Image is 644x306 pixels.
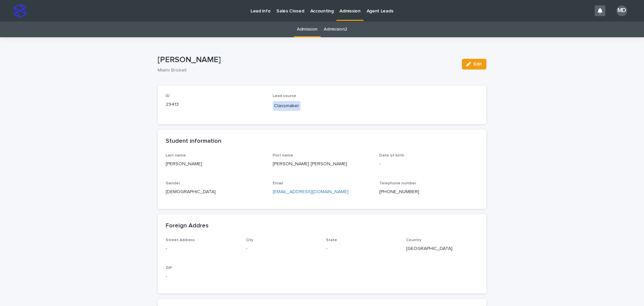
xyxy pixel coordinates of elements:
span: Gender [166,181,180,185]
p: - [166,273,238,280]
span: Lead source [273,94,296,98]
p: [PERSON_NAME] [PERSON_NAME] [273,161,372,168]
p: [GEOGRAPHIC_DATA] [406,245,478,252]
a: [PHONE_NUMBER] [379,189,419,194]
span: Email [273,181,283,185]
span: Date of birth [379,154,404,158]
h2: Student information [166,138,221,145]
a: Admission [297,21,318,37]
p: - [166,245,238,252]
span: ZIP [166,266,172,270]
p: [PERSON_NAME] [166,161,265,168]
span: Edit [474,62,482,67]
a: [EMAIL_ADDRESS][DOMAIN_NAME] [273,189,348,194]
span: Last name [166,154,186,158]
h2: Foreign Addres [166,222,209,230]
p: [PERSON_NAME] [158,55,457,65]
span: State [326,238,337,242]
span: First name [273,154,293,158]
p: 29413 [166,101,265,108]
span: City [246,238,253,242]
p: Miami Brickell [158,68,454,73]
span: Street Address [166,238,195,242]
button: Edit [462,59,486,70]
a: Admission2 [324,21,347,37]
img: stacker-logo-s-only.png [13,4,27,17]
p: - [326,245,398,252]
span: Telephone number [379,181,416,185]
div: Classmaker [273,101,301,111]
p: [DEMOGRAPHIC_DATA] [166,188,265,195]
p: - [246,245,318,252]
span: Country [406,238,421,242]
div: MD [616,5,627,16]
span: ID [166,94,170,98]
p: - [379,161,478,168]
